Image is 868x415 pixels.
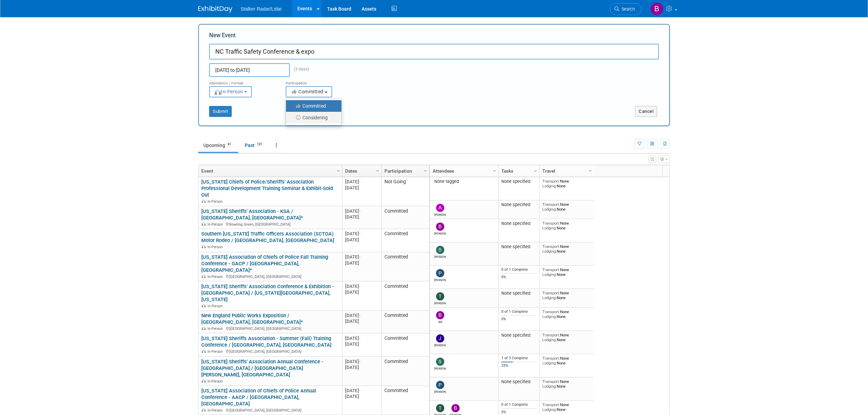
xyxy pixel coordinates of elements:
img: In-Person Event [202,379,206,383]
div: None None [542,267,592,277]
img: Joe Bartels [436,334,444,343]
div: [GEOGRAPHIC_DATA], [GEOGRAPHIC_DATA] [201,325,339,331]
span: Lodging: [542,295,557,300]
div: Participation: [286,77,352,86]
a: Upcoming41 [198,139,238,152]
div: [DATE] [345,214,378,220]
span: - [359,336,361,341]
a: [US_STATE] Sheriffs' Association Conference & Exhibition - [GEOGRAPHIC_DATA] / [US_STATE][GEOGRAP... [201,283,334,303]
span: Lodging: [542,407,557,412]
div: Brian Wong [434,231,446,235]
label: New Event [209,31,236,42]
input: Name of Trade Show / Conference [209,44,659,59]
td: Committed [381,281,429,310]
div: Stephen Barlag [434,366,446,370]
span: Transport: [542,333,560,337]
div: None specified [501,333,537,338]
img: Bill Johnson [436,311,444,319]
div: 0 of 1 Complete [501,267,537,272]
div: [DATE] [345,359,378,364]
td: Committed [381,206,429,229]
span: In-Person [207,326,225,331]
span: Transport: [542,291,560,295]
div: [DATE] [345,231,378,237]
img: In-Person Event [202,275,206,278]
div: 0 of 1 Complete [501,402,537,407]
div: Scott Berry [434,254,446,258]
td: Committed [381,357,429,386]
span: In-Person [207,408,225,413]
img: In-Person Event [202,304,206,307]
a: Column Settings [374,165,382,175]
div: 0% [501,275,537,280]
span: In-Person [207,304,225,308]
a: Column Settings [532,165,540,175]
td: Not Going [381,177,429,206]
span: Column Settings [336,168,341,174]
a: Southern [US_STATE] Traffic Officers Association (SCTOA) Motor Rodeo / [GEOGRAPHIC_DATA], [GEOGRA... [201,231,334,243]
span: Column Settings [423,168,428,174]
div: None specified [501,221,537,226]
div: Joe Bartels [434,343,446,347]
div: None specified [501,179,537,184]
img: In-Person Event [202,245,206,248]
a: Column Settings [587,165,594,175]
div: None None [542,333,592,343]
button: Submit [209,106,232,117]
div: 0 of 1 Complete [501,309,537,314]
span: Transport: [542,267,560,272]
span: Lodging: [542,207,557,212]
span: Lodging: [542,337,557,342]
img: Stephen Barlag [436,358,444,366]
div: 33% [501,363,537,368]
span: Transport: [542,356,560,361]
div: [DATE] [345,393,378,399]
div: None tagged [433,179,496,184]
div: 0% [501,317,537,322]
div: None specified [501,291,537,296]
img: In-Person Event [202,349,206,353]
span: - [359,231,361,236]
div: [DATE] [345,388,378,393]
img: In-Person Event [202,326,206,330]
button: Committed [286,86,332,97]
span: Column Settings [492,168,497,174]
span: - [359,179,361,184]
span: Lodging: [542,361,557,365]
div: Attendance / Format: [209,77,275,86]
span: Lodging: [542,249,557,254]
a: Event [201,165,338,177]
span: Transport: [542,309,560,314]
div: 1 of 3 Complete [501,356,537,361]
span: Lodging: [542,226,557,230]
div: [DATE] [345,283,378,289]
div: [DATE] [345,318,378,324]
a: [US_STATE] Association of Chiefs of Police Fall Training Conference - GACP / [GEOGRAPHIC_DATA], [... [201,254,328,273]
span: Lodging: [542,184,557,188]
span: Transport: [542,179,560,184]
label: Considering [289,113,335,122]
a: New England Public Works Exposition / [GEOGRAPHIC_DATA], [GEOGRAPHIC_DATA]* [201,312,303,325]
div: Bowling Green, [GEOGRAPHIC_DATA] [201,221,339,227]
span: Column Settings [375,168,380,174]
div: [DATE] [345,260,378,266]
span: In-Person [207,222,225,227]
div: None None [542,379,592,389]
input: Start Date - End Date [209,63,290,77]
a: [US_STATE] Sheriffs' Association - KSA / [GEOGRAPHIC_DATA], [GEOGRAPHIC_DATA]* [201,208,303,221]
span: Committed [290,89,324,94]
span: In-Person [207,199,225,204]
td: Committed [381,333,429,357]
span: Transport: [542,221,560,226]
img: Tommy Yates [436,404,444,412]
div: None None [542,356,592,366]
div: [DATE] [345,312,378,318]
div: [DATE] [345,237,378,243]
div: Bill Johnson [434,319,446,324]
span: 41 [226,142,233,147]
a: Attendees [433,165,494,177]
span: - [359,388,361,393]
div: Patrick Fagan [434,277,446,282]
img: Peter Bauer [436,381,444,389]
a: Tasks [501,165,535,177]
